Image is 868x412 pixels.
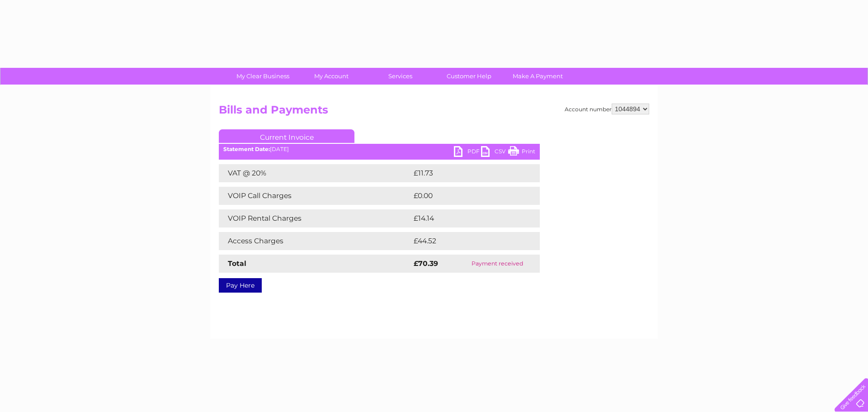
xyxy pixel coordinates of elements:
td: Payment received [455,255,540,273]
div: Account number [565,104,649,114]
a: Print [508,146,535,159]
td: Access Charges [219,232,411,250]
a: PDF [454,146,481,159]
td: £14.14 [411,209,520,227]
td: £11.73 [411,164,519,182]
strong: Total [228,259,246,268]
strong: £70.39 [414,259,438,268]
td: VOIP Rental Charges [219,209,411,227]
td: VOIP Call Charges [219,187,411,205]
a: Pay Here [219,278,262,293]
a: Customer Help [432,68,506,85]
td: £44.52 [411,232,521,250]
td: £0.00 [411,187,519,205]
div: [DATE] [219,146,540,152]
a: Current Invoice [219,129,354,143]
td: VAT @ 20% [219,164,411,182]
b: Statement Date: [223,146,270,152]
a: My Clear Business [226,68,300,85]
a: CSV [481,146,508,159]
a: My Account [294,68,369,85]
h2: Bills and Payments [219,104,649,121]
a: Make A Payment [500,68,575,85]
a: Services [363,68,438,85]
